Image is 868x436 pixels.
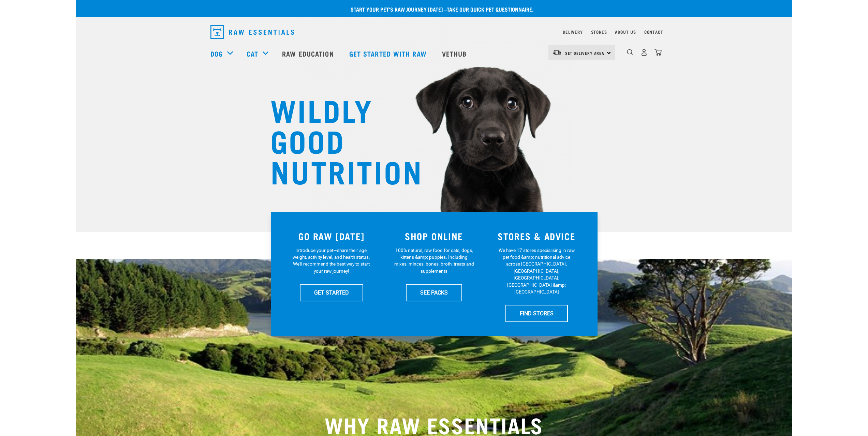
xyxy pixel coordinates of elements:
a: Contact [644,31,663,33]
span: Set Delivery Area [565,52,605,54]
p: Start your pet’s raw journey [DATE] – [81,5,797,13]
a: Raw Education [275,40,342,67]
img: user.png [641,49,648,56]
a: SEE PACKS [406,284,462,301]
img: Raw Essentials Logo [210,25,294,39]
h3: GO RAW [DATE] [284,231,379,241]
a: Cat [247,48,258,59]
img: home-icon-1@2x.png [627,49,633,56]
p: We have 17 stores specialising in raw pet food &amp; nutritional advice across [GEOGRAPHIC_DATA],... [497,247,577,296]
h3: STORES & ADVICE [489,231,584,241]
a: Stores [591,31,607,33]
a: Get started with Raw [342,40,435,67]
nav: dropdown navigation [76,40,792,67]
a: Vethub [435,40,475,67]
img: home-icon@2x.png [654,49,662,56]
p: Introduce your pet—share their age, weight, activity level, and health status. We'll recommend th... [291,247,371,275]
a: GET STARTED [300,284,363,301]
h3: SHOP ONLINE [387,231,481,241]
a: FIND STORES [505,305,568,322]
h1: WILDLY GOOD NUTRITION [270,94,407,186]
a: About Us [615,31,636,33]
a: Delivery [563,31,583,33]
a: Dog [210,48,223,59]
p: 100% natural, raw food for cats, dogs, kittens &amp; puppies. Including mixes, minces, bones, bro... [394,247,474,275]
nav: dropdown navigation [205,22,663,42]
img: van-moving.png [553,49,562,56]
a: take our quick pet questionnaire. [447,7,533,11]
